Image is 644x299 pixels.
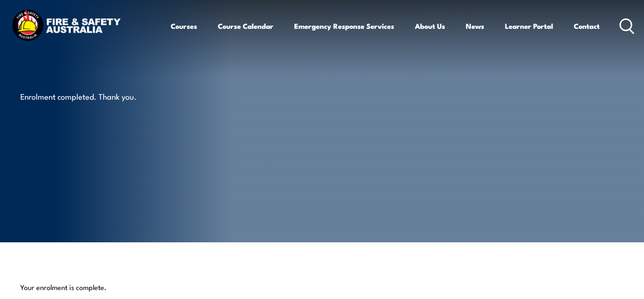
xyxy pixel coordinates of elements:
[20,282,624,292] p: Your enrolment is complete.
[218,15,273,37] a: Course Calendar
[20,91,192,102] p: Enrolment completed. Thank you.
[505,15,553,37] a: Learner Portal
[171,15,197,37] a: Courses
[294,15,394,37] a: Emergency Response Services
[466,15,484,37] a: News
[574,15,600,37] a: Contact
[415,15,445,37] a: About Us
